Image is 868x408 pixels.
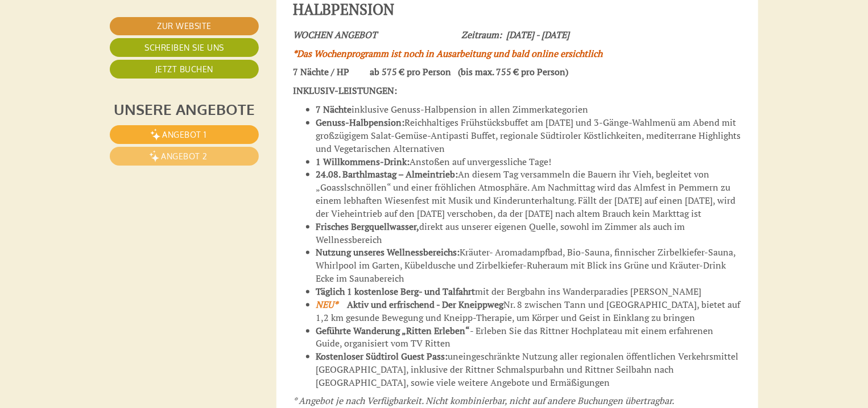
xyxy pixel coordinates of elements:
li: Anstoßen auf unvergessliche Tage! [316,155,742,168]
strong: 7 Nächte / HP ab 575 € pro Person (bis max. 755 € pro Person) [294,65,569,78]
strong: Geführte Wanderung „Ritten Erleben“ [316,324,470,337]
a: Schreiben Sie uns [110,38,259,57]
li: uneingeschränkte Nutzung aller regionalen öffentlichen Verkehrsmittel [GEOGRAPHIC_DATA], inklusiv... [316,350,742,389]
a: Jetzt buchen [110,60,259,79]
strong: Frisches Bergquellwasser, [316,220,420,233]
em: *Das Wochenprogramm ist noch in Ausarbeitung und bald online ersichtlich [294,47,603,60]
div: Unsere Angebote [110,98,259,119]
span: Angebot 2 [161,151,208,161]
span: Angebot 1 [162,130,206,139]
em: WOCHEN ANGEBOT Zeitraum: [DATE] - [DATE] [294,28,570,41]
strong: Kneippweg [459,298,504,311]
div: Sie [262,34,431,43]
button: Senden [382,301,448,320]
li: inklusive Genuss-Halbpension in allen Zimmerkategorien [316,103,742,116]
em: * Angebot je nach Verfügbarkeit. Nicht kombinierbar, nicht auf andere Buchungen übertragbar. [294,395,675,407]
strong: Aktiv und erfrischend - Der [348,298,457,311]
strong: Täglich 1 kostenlose Berg- und Talfahrt [316,285,476,298]
strong: 24.08. Barthlmastag – Almeintrieb: [316,168,458,180]
strong: Genuss-Halbpension: [316,116,405,129]
li: Kräuter- Aromadampfbad, Bio-Sauna, finnischer Zirbelkiefer-Sauna, Whirlpool im Garten, Kübeldusch... [316,246,742,285]
a: Zur Website [110,17,259,35]
li: Nr. 8 zwischen Tann und [GEOGRAPHIC_DATA], bietet auf 1,2 km gesunde Bewegung und Kneipp-Therapie... [316,298,742,324]
li: An diesem Tag versammeln die Bauern ihr Vieh, begleitet von „Goasslschnöllen“ und einer fröhliche... [316,168,742,220]
div: Mittwoch [192,9,256,28]
li: mit der Bergbahn ins Wanderparadies [PERSON_NAME] [316,285,742,298]
li: Reichhaltiges Frühstücksbuffet am [DATE] und 3-Gänge-Wahlmenü am Abend mit großzügigem Salat-Gemü... [316,116,742,155]
strong: INKLUSIV-LEISTUNGEN: [294,84,398,97]
strong: Kostenloser Südtirol Guest Pass: [316,350,448,362]
li: direkt aus unserer eigenen Quelle, sowohl im Zimmer als auch im Wellnessbereich [316,220,742,246]
li: - Erleben Sie das Rittner Hochplateau mit einem erfahrenen Guide, organisiert vom TV Ritten [316,324,742,351]
strong: Nutzung unseres Wellnessbereichs: [316,246,460,258]
div: Guten Tag, wie können wir Ihnen helfen? [256,31,439,66]
strong: 1 Willkommens-Drink: [316,155,410,168]
small: 22:42 [262,56,431,64]
strong: 7 Nächte [316,103,352,116]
